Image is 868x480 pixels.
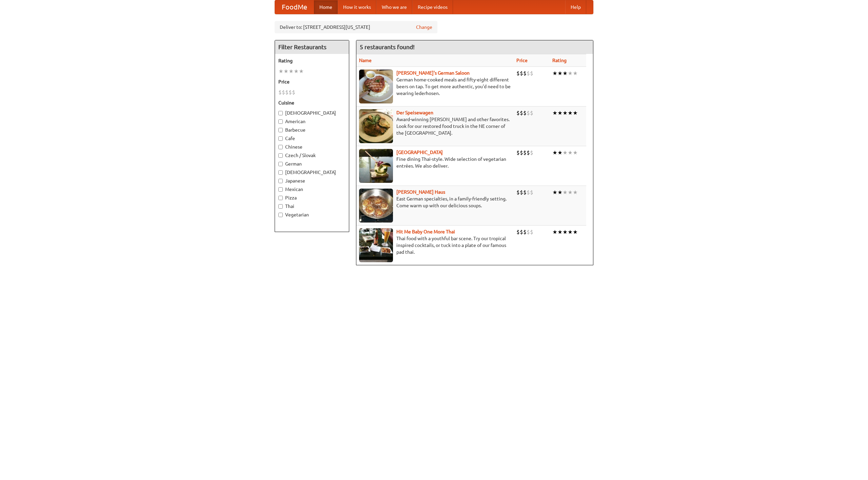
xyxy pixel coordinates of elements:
h5: Rating [278,57,346,64]
li: ★ [568,109,573,117]
li: ★ [552,228,557,236]
li: ★ [563,70,568,77]
li: $ [527,70,530,77]
input: [DEMOGRAPHIC_DATA] [278,170,283,175]
li: $ [530,189,533,196]
li: ★ [563,228,568,236]
li: $ [520,228,523,236]
li: ★ [563,189,568,196]
a: How it works [338,0,376,14]
li: $ [530,149,533,156]
input: Czech / Slovak [278,153,283,158]
li: ★ [573,189,578,196]
label: Barbecue [278,127,346,133]
label: [DEMOGRAPHIC_DATA] [278,169,346,176]
label: Mexican [278,186,346,193]
label: Vegetarian [278,211,346,218]
li: $ [523,189,527,196]
img: satay.jpg [359,149,393,183]
input: American [278,119,283,124]
li: ★ [573,228,578,236]
img: babythai.jpg [359,228,393,262]
li: $ [516,70,520,77]
li: $ [516,109,520,117]
p: East German specialties, in a family-friendly setting. Come warm up with our delicious soups. [359,195,511,209]
label: Cafe [278,135,346,142]
input: Barbecue [278,128,283,132]
a: Der Speisewagen [396,110,433,115]
li: $ [520,189,523,196]
label: [DEMOGRAPHIC_DATA] [278,110,346,116]
a: Help [565,0,586,14]
input: Cafe [278,136,283,141]
li: $ [292,89,295,96]
li: $ [520,70,523,77]
input: Mexican [278,187,283,192]
li: $ [530,70,533,77]
a: Who we are [376,0,412,14]
label: Pizza [278,194,346,201]
li: ★ [573,70,578,77]
h4: Filter Restaurants [275,40,349,54]
a: Home [314,0,338,14]
li: ★ [573,109,578,117]
li: $ [516,149,520,156]
ng-pluralize: 5 restaurants found! [360,44,415,50]
input: Vegetarian [278,213,283,217]
div: Deliver to: [STREET_ADDRESS][US_STATE] [275,21,437,33]
li: ★ [294,68,299,75]
label: Chinese [278,143,346,150]
p: Thai food with a youthful bar scene. Try our tropical inspired cocktails, or tuck into a plate of... [359,235,511,255]
input: Chinese [278,145,283,149]
a: [PERSON_NAME]'s German Saloon [396,70,470,76]
li: $ [516,228,520,236]
li: ★ [557,228,563,236]
li: ★ [557,189,563,196]
li: $ [523,70,527,77]
li: ★ [557,149,563,156]
li: ★ [283,68,289,75]
li: ★ [568,189,573,196]
li: $ [285,89,289,96]
p: German home-cooked meals and fifty-eight different beers on tap. To get more authentic, you'd nee... [359,76,511,97]
p: Fine dining Thai-style. Wide selection of vegetarian entrées. We also deliver. [359,156,511,169]
li: ★ [568,228,573,236]
li: ★ [563,149,568,156]
li: ★ [573,149,578,156]
label: German [278,160,346,167]
input: [DEMOGRAPHIC_DATA] [278,111,283,115]
h5: Price [278,78,346,85]
li: $ [523,228,527,236]
li: ★ [568,70,573,77]
li: ★ [568,149,573,156]
li: $ [520,149,523,156]
a: Rating [552,58,567,63]
input: Thai [278,204,283,209]
li: $ [527,149,530,156]
li: ★ [557,109,563,117]
label: Czech / Slovak [278,152,346,159]
li: ★ [299,68,304,75]
p: Award-winning [PERSON_NAME] and other favorites. Look for our restored food truck in the NE corne... [359,116,511,136]
li: $ [530,109,533,117]
input: Pizza [278,196,283,200]
label: Thai [278,203,346,210]
li: ★ [552,70,557,77]
a: [PERSON_NAME] Haus [396,189,445,195]
li: ★ [278,68,283,75]
li: $ [527,228,530,236]
input: German [278,162,283,166]
a: [GEOGRAPHIC_DATA] [396,150,443,155]
li: $ [530,228,533,236]
li: $ [523,109,527,117]
a: Recipe videos [412,0,453,14]
li: $ [527,109,530,117]
img: kohlhaus.jpg [359,189,393,223]
li: $ [520,109,523,117]
a: FoodMe [275,0,314,14]
a: Hit Me Baby One More Thai [396,229,455,234]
